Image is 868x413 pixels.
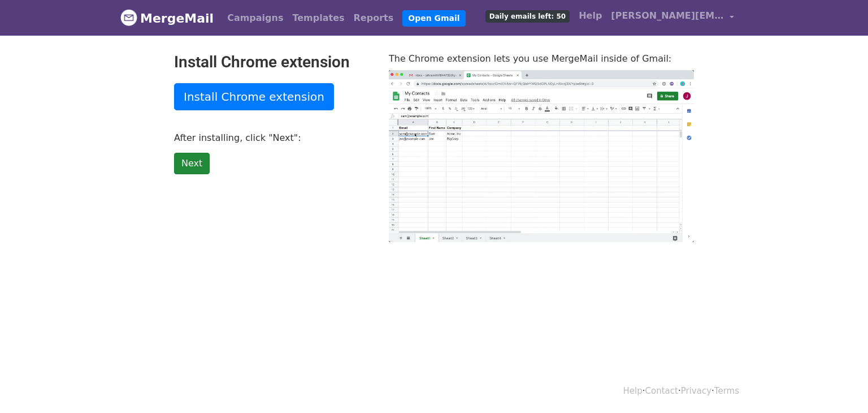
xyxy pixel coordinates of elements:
[481,5,574,27] a: Daily emails left: 50
[174,132,372,144] p: After installing, click "Next":
[288,7,349,29] a: Templates
[606,5,739,31] a: [PERSON_NAME][EMAIL_ADDRESS][PERSON_NAME][DOMAIN_NAME]
[681,386,711,396] a: Privacy
[174,153,210,174] a: Next
[349,7,398,29] a: Reports
[485,10,570,23] span: Daily emails left: 50
[611,9,724,23] span: [PERSON_NAME][EMAIL_ADDRESS][PERSON_NAME][DOMAIN_NAME]
[811,359,868,413] iframe: Chat Widget
[623,386,643,396] a: Help
[120,6,214,30] a: MergeMail
[714,386,739,396] a: Terms
[402,10,465,27] a: Open Gmail
[389,53,694,64] p: The Chrome extension lets you use MergeMail inside of Gmail:
[645,386,678,396] a: Contact
[120,9,137,26] img: MergeMail logo
[174,53,372,72] h2: Install Chrome extension
[574,5,606,27] a: Help
[223,7,288,29] a: Campaigns
[174,83,334,110] a: Install Chrome extension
